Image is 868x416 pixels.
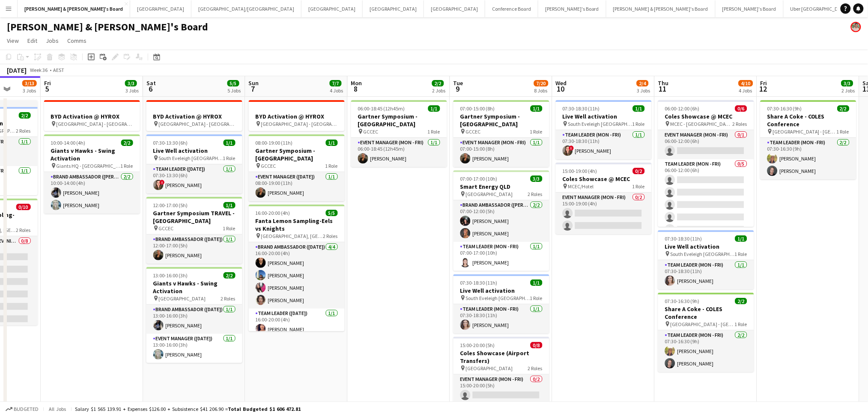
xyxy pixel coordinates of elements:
[4,404,40,414] button: Budgeted
[14,406,39,412] span: Budgeted
[75,406,301,412] div: Salary $1 565 139.91 + Expenses $126.00 + Subsistence $41 206.90 =
[130,0,191,17] button: [GEOGRAPHIC_DATA]
[784,0,856,17] button: Uber [GEOGRAPHIC_DATA]
[606,0,716,17] button: [PERSON_NAME] & [PERSON_NAME]'s Board
[191,0,301,17] button: [GEOGRAPHIC_DATA]/[GEOGRAPHIC_DATA]
[301,0,363,17] button: [GEOGRAPHIC_DATA]
[424,0,485,17] button: [GEOGRAPHIC_DATA]
[228,406,301,412] span: Total Budgeted $1 606 472.81
[18,0,130,17] button: [PERSON_NAME] & [PERSON_NAME]'s Board
[716,0,784,17] button: [PERSON_NAME]'s Board
[851,22,861,32] app-user-avatar: Arrence Torres
[363,0,424,17] button: [GEOGRAPHIC_DATA]
[538,0,606,17] button: [PERSON_NAME]'s Board
[47,406,68,412] span: All jobs
[485,0,538,17] button: Conference Board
